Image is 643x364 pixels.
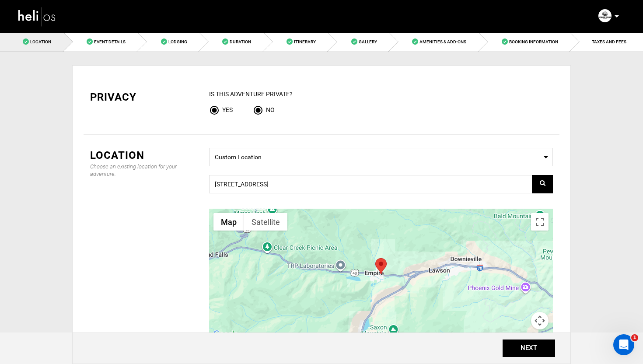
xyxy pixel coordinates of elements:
[209,148,553,166] span: Select box activate
[94,39,126,44] span: Event Details
[90,90,196,105] div: Privacy
[592,39,626,44] span: TAXES AND FEES
[30,39,51,44] span: Location
[244,213,287,231] button: Show satellite imagery
[230,39,251,44] span: Duration
[266,106,275,113] span: No
[613,334,634,355] iframe: Intercom live chat
[17,5,57,28] img: heli-logo
[211,329,240,340] a: Open this area in Google Maps (opens a new window)
[168,39,187,44] span: Lodging
[222,106,233,113] span: Yes
[531,312,549,329] button: Map camera controls
[215,150,547,161] span: Custom Location
[213,213,244,231] button: Show street map
[531,213,549,231] button: Toggle fullscreen view
[211,329,240,340] img: Google
[419,39,466,44] span: Amenities & Add-Ons
[90,148,196,163] div: Location
[209,90,553,98] div: IS this Adventure Private?
[359,39,377,44] span: Gallery
[209,175,553,193] input: Search
[90,163,196,178] div: Choose an existing location for your adventure.
[598,9,612,22] img: 0f80bbfaad78f7ff96916ddbf38e542e.png
[294,39,316,44] span: Itinerary
[509,39,558,44] span: Booking Information
[503,339,555,357] button: NEXT
[631,334,638,341] span: 1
